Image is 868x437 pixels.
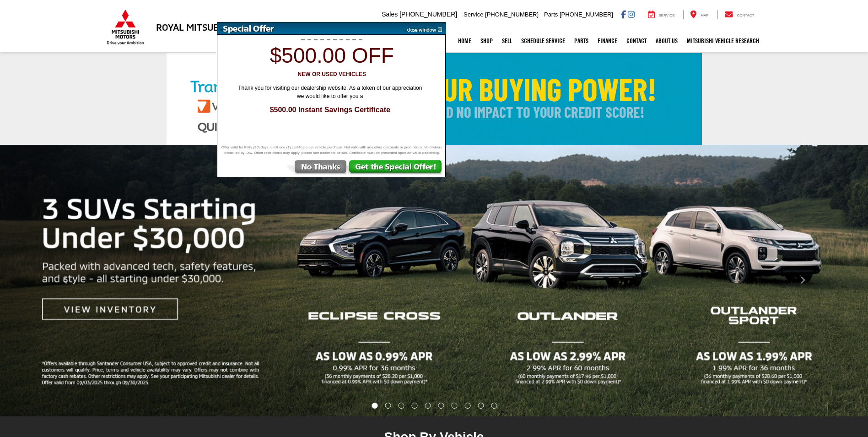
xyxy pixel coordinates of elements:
[593,29,622,52] a: Finance
[105,9,146,45] img: Mitsubishi
[491,403,497,409] li: Go to slide number 10.
[222,44,441,67] h1: $500.00 off
[476,29,497,52] a: Shop
[485,11,539,18] span: [PHONE_NUMBER]
[701,13,708,17] span: Map
[220,145,444,156] span: Offer valid for thirty (30) days. Limit one (1) certificate per vehicle purchase. Not valid with ...
[453,29,476,52] a: Home
[156,22,236,32] h3: Royal Mitsubishi
[227,105,433,115] span: $500.00 Instant Savings Certificate
[682,29,764,52] a: Mitsubishi Vehicle Research
[517,29,570,52] a: Schedule Service: Opens in a new tab
[738,163,868,398] button: Click to view next picture.
[167,53,702,145] img: Check Your Buying Power
[438,403,444,409] li: Go to slide number 6.
[622,29,651,52] a: Contact
[425,403,431,409] li: Go to slide number 5.
[412,403,418,409] li: Go to slide number 4.
[497,29,517,52] a: Sell
[399,11,457,18] span: [PHONE_NUMBER]
[451,403,457,409] li: Go to slide number 7.
[222,71,441,77] h3: New or Used Vehicles
[651,29,682,52] a: About Us
[217,22,400,35] img: Special Offer
[232,84,428,100] span: Thank you for visiting our dealership website. As a token of our appreciation we would like to of...
[737,13,754,17] span: Contact
[621,11,626,18] a: Facebook: Click to visit our Facebook page
[641,10,682,19] a: Service
[382,11,398,18] span: Sales
[464,11,483,18] span: Service
[372,403,377,409] li: Go to slide number 1.
[348,160,445,177] img: Get the Special Offer
[717,10,761,19] a: Contact
[628,11,635,18] a: Instagram: Click to visit our Instagram page
[285,160,348,177] img: No Thanks, Continue to Website
[560,11,613,18] span: [PHONE_NUMBER]
[683,10,715,19] a: Map
[385,403,391,409] li: Go to slide number 2.
[659,13,675,17] span: Service
[544,11,558,18] span: Parts
[570,29,593,52] a: Parts: Opens in a new tab
[464,403,470,409] li: Go to slide number 8.
[399,403,404,409] li: Go to slide number 3.
[400,22,446,35] img: close window
[478,403,484,409] li: Go to slide number 9.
